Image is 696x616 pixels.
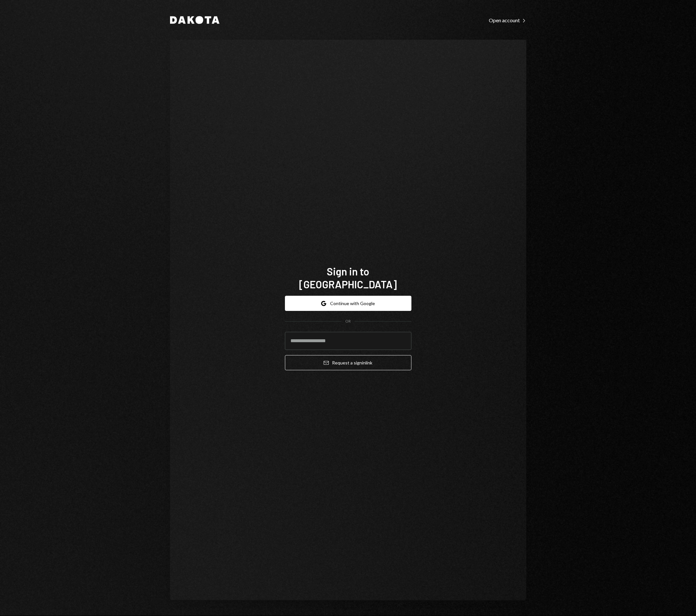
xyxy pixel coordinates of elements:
div: OR [345,319,351,324]
h1: Sign in to [GEOGRAPHIC_DATA] [285,265,411,291]
button: Request a signinlink [285,355,411,370]
div: Open account [489,17,526,24]
a: Open account [489,16,526,24]
button: Continue with Google [285,296,411,311]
